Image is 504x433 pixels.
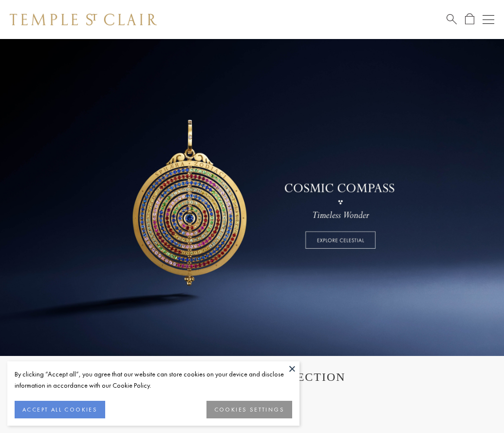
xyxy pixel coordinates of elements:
button: Open navigation [483,14,494,25]
button: ACCEPT ALL COOKIES [15,401,105,418]
img: Temple St. Clair [10,14,157,25]
a: Open Shopping Bag [465,13,474,25]
div: By clicking “Accept all”, you agree that our website can store cookies on your device and disclos... [15,369,292,391]
a: Search [447,13,457,25]
button: COOKIES SETTINGS [206,401,292,418]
